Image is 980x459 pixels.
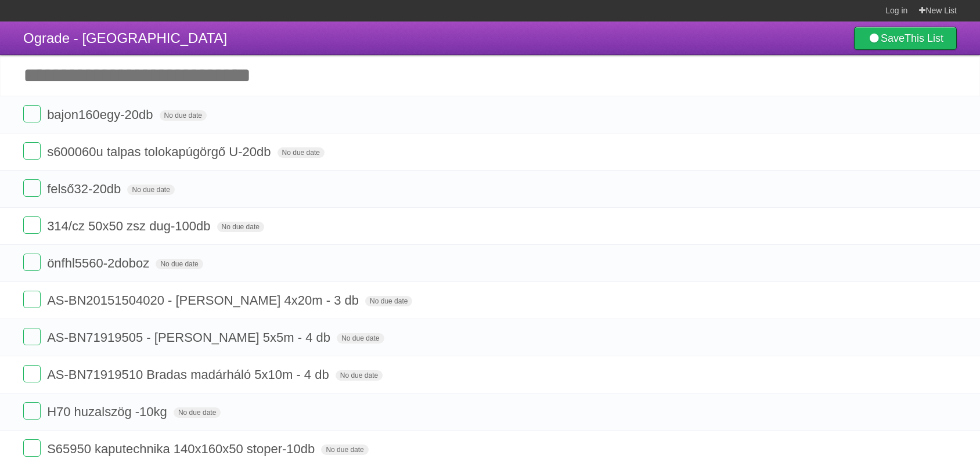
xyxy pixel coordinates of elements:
span: AS-BN20151504020 - [PERSON_NAME] 4x20m - 3 db [47,293,362,308]
span: önfhl5560-2doboz [47,256,152,270]
span: No due date [337,333,384,344]
label: Done [23,142,41,160]
label: Done [23,291,41,308]
span: felső32-20db [47,182,124,196]
label: Done [23,439,41,457]
span: No due date [336,370,383,381]
label: Done [23,179,41,197]
span: AS-BN71919505 - [PERSON_NAME] 5x5m - 4 db [47,330,333,345]
span: s600060u talpas tolokapúgörgő U-20db [47,144,273,159]
b: This List [905,32,943,44]
label: Done [23,105,41,122]
span: No due date [365,296,412,306]
span: No due date [278,147,325,158]
span: No due date [127,185,174,195]
label: Done [23,402,41,420]
span: AS-BN71919510 Bradas madárháló 5x10m - 4 db [47,367,332,382]
span: No due date [217,222,264,232]
span: Ograde - [GEOGRAPHIC_DATA] [23,30,227,46]
span: H70 huzalszög -10kg [47,404,170,419]
label: Done [23,328,41,345]
span: No due date [321,444,368,455]
span: S65950 kaputechnika 140x160x50 stoper-10db [47,442,318,456]
label: Done [23,365,41,382]
label: Done [23,216,41,234]
a: SaveThis List [854,27,957,50]
span: No due date [174,407,221,418]
span: bajon160egy-20db [47,107,156,122]
span: No due date [160,110,207,121]
label: Done [23,254,41,271]
span: No due date [156,259,203,269]
span: 314/cz 50x50 zsz dug-100db [47,219,213,233]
